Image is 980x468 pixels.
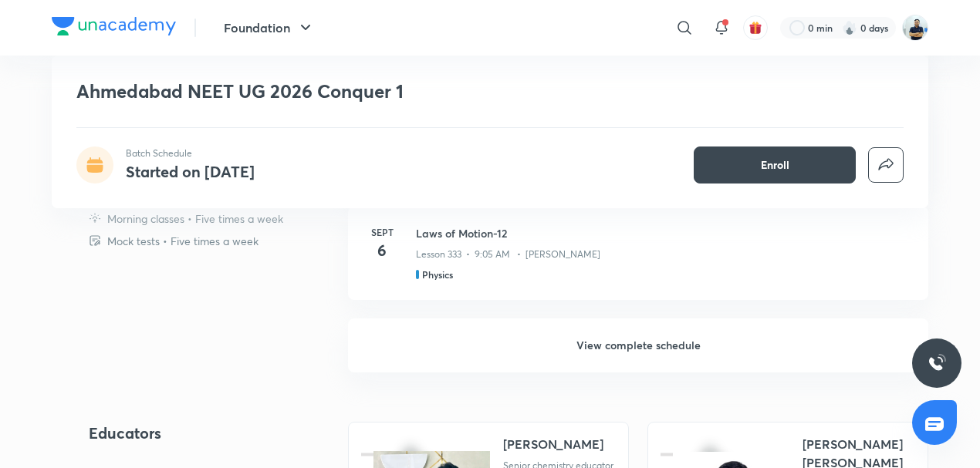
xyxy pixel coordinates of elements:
h4: Educators [89,422,299,445]
h1: Ahmedabad NEET UG 2026 Conquer 1 [76,80,681,103]
img: URVIK PATEL [902,15,928,41]
p: Batch Schedule [126,146,255,160]
button: avatar [743,15,768,40]
button: Enroll [694,146,856,183]
a: Company Logo [52,17,176,39]
p: Lesson 333 • 9:05 AM • [PERSON_NAME] [416,247,600,261]
button: Foundation [215,12,324,43]
img: ttu [928,354,946,372]
h4: Started on [DATE] [126,161,255,182]
h5: Physics [422,268,453,281]
h6: Sept [367,225,397,239]
div: [PERSON_NAME] [503,435,603,453]
p: Mock tests • Five times a week [107,233,259,249]
img: avatar [749,21,762,35]
p: Morning classes • Five times a week [107,210,283,227]
img: streak [842,20,857,35]
h3: Laws of Motion-12 [416,225,910,241]
span: Enroll [761,157,789,173]
a: Sept6Laws of Motion-12Lesson 333 • 9:05 AM • [PERSON_NAME]Physics [348,207,928,318]
img: Company Logo [52,17,176,35]
h4: 6 [367,239,397,262]
h6: View complete schedule [348,318,928,372]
